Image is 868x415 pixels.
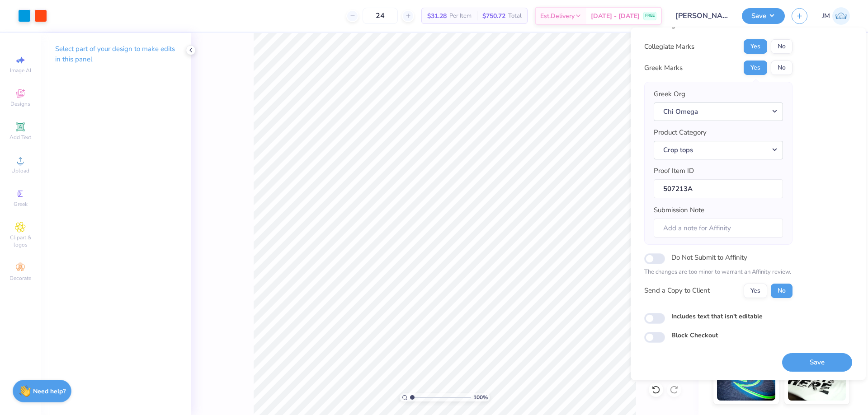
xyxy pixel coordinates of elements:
img: Joshua Macky Gaerlan [832,7,850,25]
button: Chi Omega [654,103,783,121]
label: Includes text that isn't editable [671,312,763,321]
button: Yes [744,61,767,75]
span: $750.72 [482,11,505,21]
label: Block Checkout [671,331,718,340]
span: 100 % [473,393,488,401]
label: Submission Note [654,205,704,215]
label: Proof Item ID [654,166,694,176]
strong: Need help? [33,387,66,396]
span: $31.28 [427,11,447,21]
span: [DATE] - [DATE] [591,11,640,21]
button: Yes [744,284,767,298]
span: JM [822,11,830,21]
span: Upload [11,167,29,174]
span: Per Item [449,11,472,21]
button: Yes [744,39,767,54]
input: – – [363,8,398,24]
div: Greek Marks [644,63,683,73]
p: The changes are too minor to warrant an Affinity review. [644,268,793,277]
span: Image AI [10,67,31,74]
span: Add Text [9,134,31,141]
span: Total [508,11,522,21]
span: Est. Delivery [540,11,575,21]
span: Designs [10,100,30,107]
button: Save [742,8,785,24]
button: Crop tops [654,141,783,159]
label: Product Category [654,127,707,138]
div: Send a Copy to Client [644,285,710,296]
span: FREE [645,13,655,19]
button: No [771,284,793,298]
div: Collegiate Marks [644,42,694,52]
span: Greek [14,201,28,208]
label: Greek Org [654,89,685,99]
span: Clipart & logos [5,234,36,248]
a: JM [822,7,850,25]
button: No [771,39,793,54]
label: Do Not Submit to Affinity [671,252,747,263]
button: No [771,61,793,75]
button: Save [782,353,852,372]
p: Select part of your design to make edits in this panel [55,44,176,65]
input: Untitled Design [669,7,735,25]
input: Add a note for Affinity [654,219,783,238]
span: Decorate [9,275,31,282]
